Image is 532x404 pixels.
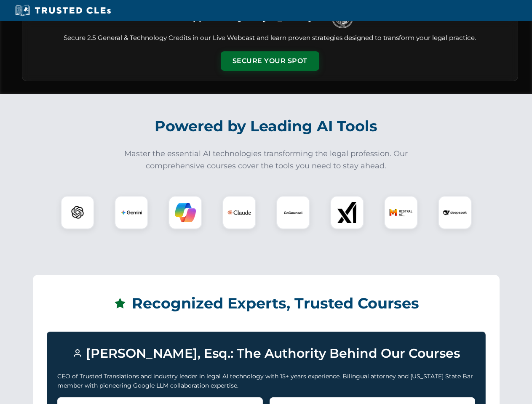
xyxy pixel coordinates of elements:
[443,201,467,224] img: DeepSeek Logo
[221,51,319,71] button: Secure Your Spot
[115,196,148,229] div: Gemini
[330,196,364,229] div: xAI
[227,201,251,224] img: Claude Logo
[57,342,475,365] h3: [PERSON_NAME], Esq.: The Authority Behind Our Courses
[121,202,142,223] img: Gemini Logo
[283,202,304,223] img: CoCounsel Logo
[222,196,256,229] div: Claude
[337,202,358,223] img: xAI Logo
[384,196,418,229] div: Mistral AI
[47,289,486,318] h2: Recognized Experts, Trusted Courses
[389,201,413,224] img: Mistral AI Logo
[168,196,202,229] div: Copilot
[65,200,90,225] img: ChatGPT Logo
[32,33,508,43] p: Secure 2.5 General & Technology Credits in our Live Webcast and learn proven strategies designed ...
[13,4,113,17] img: Trusted CLEs
[61,196,94,229] div: ChatGPT
[175,202,196,223] img: Copilot Logo
[276,196,310,229] div: CoCounsel
[119,148,414,172] p: Master the essential AI technologies transforming the legal profession. Our comprehensive courses...
[438,196,472,229] div: DeepSeek
[57,372,475,391] p: CEO of Trusted Translations and industry leader in legal AI technology with 15+ years experience....
[33,112,500,141] h2: Powered by Leading AI Tools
